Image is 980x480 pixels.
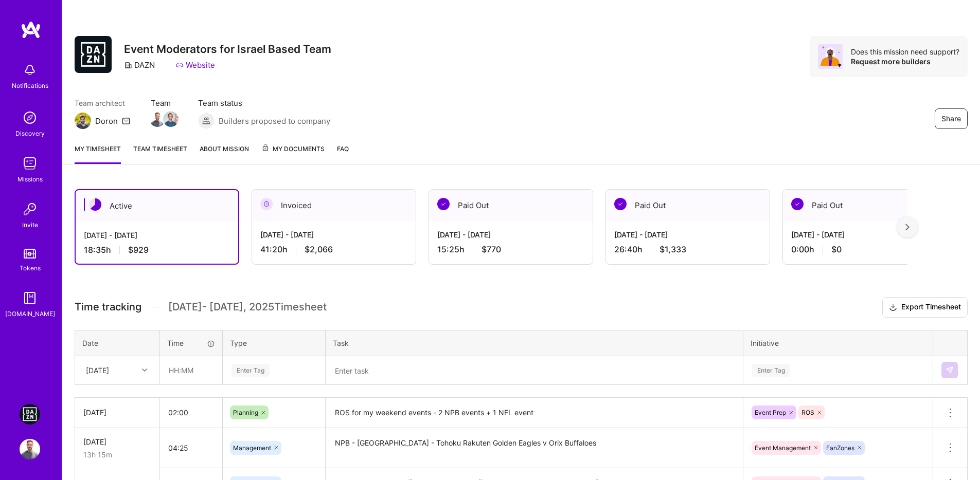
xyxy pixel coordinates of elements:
div: Invite [22,219,38,230]
img: Team Member Avatar [163,112,179,127]
div: 41:20 h [260,244,407,255]
div: Notifications [12,80,48,91]
div: DAZN [124,60,155,70]
img: Invoiced [260,198,273,210]
span: $1,333 [660,244,686,255]
a: My Documents [261,143,325,164]
span: Event Management [755,444,811,452]
a: FAQ [337,143,349,164]
a: About Mission [200,143,249,164]
div: Paid Out [429,190,593,221]
input: HH:MM [160,434,222,461]
span: Planning [233,409,258,416]
span: ROS [801,409,814,416]
div: 26:40 h [614,244,761,255]
span: Time tracking [75,301,141,313]
img: Paid Out [614,198,627,210]
div: [DATE] - [DATE] [614,229,761,240]
div: Active [76,190,238,221]
a: User Avatar [17,439,43,459]
h3: Event Moderators for Israel Based Team [124,43,331,56]
img: Invite [20,199,40,219]
img: Team Member Avatar [150,112,165,127]
div: [DATE] - [DATE] [791,229,938,240]
button: Export Timesheet [882,297,968,318]
div: [DATE] [83,407,151,418]
span: Builders proposed to company [219,116,330,126]
div: Missions [17,174,43,184]
th: Type [223,330,326,356]
i: icon CompanyGray [124,61,132,69]
img: Paid Out [791,198,804,210]
div: [DATE] [83,436,151,447]
div: Doron [95,116,118,126]
button: Share [935,108,968,129]
textarea: ROS for my weekend events - 2 NPB events + 1 NFL event [327,399,742,427]
span: Team architect [75,98,130,108]
img: DAZN: Event Moderators for Israel Based Team [20,404,40,424]
div: Request more builders [851,57,959,66]
span: [DATE] - [DATE] , 2025 Timesheet [168,301,327,313]
th: Date [75,330,160,356]
a: Website [175,60,215,70]
div: [DATE] [86,365,109,376]
img: tokens [24,249,36,259]
span: My Documents [261,143,325,155]
a: Team Member Avatar [151,110,164,128]
img: discovery [20,107,40,128]
img: right [905,224,910,231]
span: $770 [482,244,501,255]
div: Paid Out [783,190,947,221]
img: Submit [946,366,954,374]
a: My timesheet [75,143,121,164]
span: Management [233,444,271,452]
span: Team status [198,98,330,108]
img: bell [20,60,40,80]
div: Time [167,338,215,348]
img: Avatar [818,44,843,69]
div: [DATE] - [DATE] [84,230,230,241]
img: Paid Out [437,198,450,210]
div: Does this mission need support? [851,47,959,57]
div: [DATE] - [DATE] [437,229,584,240]
input: HH:MM [160,399,222,426]
div: 18:35 h [84,245,230,255]
div: Enter Tag [231,362,270,378]
span: $2,066 [305,244,333,255]
div: Discovery [15,128,45,139]
a: Team timesheet [133,143,187,164]
input: HH:MM [161,357,222,384]
span: FanZones [826,444,854,452]
div: Enter Tag [752,362,790,378]
div: [DATE] - [DATE] [260,229,407,240]
span: Team [151,98,177,108]
div: 13h 15m [83,449,151,460]
th: Task [326,330,743,356]
span: Share [941,114,961,124]
span: Event Prep [755,409,786,416]
textarea: NPB - [GEOGRAPHIC_DATA] - Tohoku Rakuten Golden Eagles v Orix Buffaloes [327,429,742,468]
div: [DOMAIN_NAME] [5,308,55,319]
i: icon Download [889,302,897,313]
div: Tokens [20,263,41,273]
a: Team Member Avatar [164,110,177,128]
a: DAZN: Event Moderators for Israel Based Team [17,404,43,424]
div: Invoiced [252,190,416,221]
img: Company Logo [75,36,112,73]
img: Active [89,198,101,211]
div: 15:25 h [437,244,584,255]
i: icon Chevron [142,367,147,373]
div: 0:00 h [791,244,938,255]
img: teamwork [20,153,40,174]
img: Builders proposed to company [198,113,215,129]
i: icon Mail [122,117,130,125]
img: guide book [20,288,40,308]
span: $929 [128,245,149,255]
div: Initiative [751,338,925,348]
img: logo [21,21,41,39]
div: Paid Out [606,190,770,221]
img: Team Architect [75,113,91,129]
span: $0 [831,244,842,255]
img: User Avatar [20,439,40,459]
